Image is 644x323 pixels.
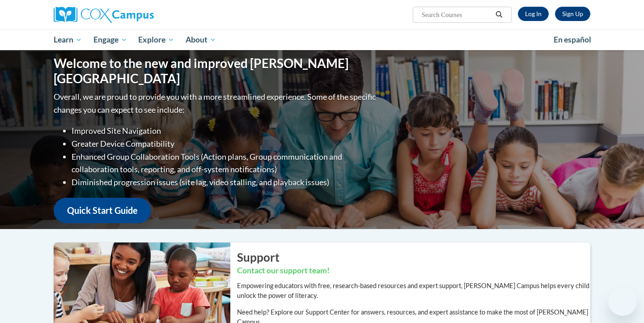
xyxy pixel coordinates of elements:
iframe: Button to launch messaging window [608,287,637,316]
span: Learn [54,34,82,45]
h2: Support [237,249,590,265]
h1: Welcome to the new and improved [PERSON_NAME][GEOGRAPHIC_DATA] [54,56,378,86]
span: Engage [93,34,127,45]
img: Cox Campus [54,7,154,23]
a: En español [548,30,597,49]
p: Overall, we are proud to provide you with a more streamlined experience. Some of the specific cha... [54,90,378,116]
p: Empowering educators with free, research-based resources and expert support, [PERSON_NAME] Campus... [237,281,590,301]
a: Quick Start Guide [54,198,151,223]
li: Enhanced Group Collaboration Tools (Action plans, Group communication and collaboration tools, re... [72,150,378,176]
a: Cox Campus [54,7,224,23]
span: En español [554,35,591,44]
li: Improved Site Navigation [72,124,378,137]
div: Main menu [40,30,604,50]
span: Explore [138,34,174,45]
li: Diminished progression issues (site lag, video stalling, and playback issues) [72,176,378,189]
a: Engage [88,30,133,50]
h3: Contact our support team! [237,265,590,276]
a: Learn [48,30,88,50]
a: Explore [132,30,180,50]
a: Register [555,7,590,21]
li: Greater Device Compatibility [72,137,378,150]
button: Search [492,9,506,20]
span: About [186,34,216,45]
input: Search Courses [421,9,492,20]
a: Log In [518,7,549,21]
a: About [180,30,222,50]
